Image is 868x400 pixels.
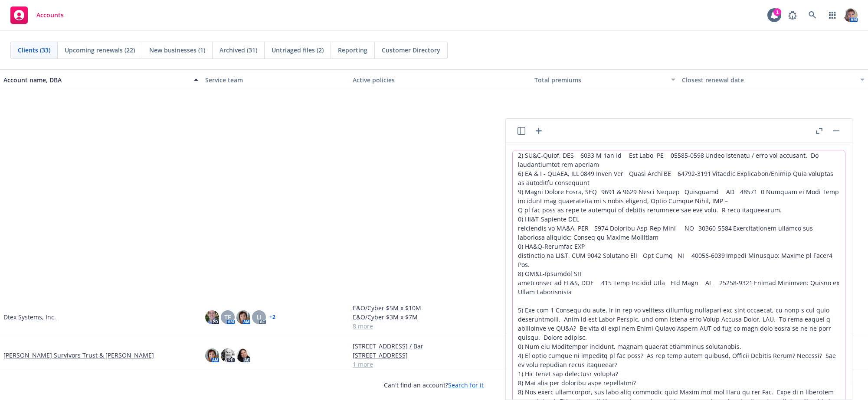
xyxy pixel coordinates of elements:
span: LI [256,312,262,322]
a: Accounts [7,3,67,27]
img: photo [221,348,235,362]
div: Account name, DBA [3,75,189,85]
div: Service team [205,75,346,85]
a: [PERSON_NAME] Survivors Trust & [PERSON_NAME] [3,351,154,360]
a: E&O/Cyber $5M x $10M [353,303,527,312]
a: Dtex Systems, Inc. [3,312,56,322]
a: 8 more [353,322,527,331]
a: Search [804,7,821,24]
span: Clients (33) [18,46,50,55]
a: + 2 [269,315,275,320]
img: photo [205,310,219,324]
img: photo [844,8,858,22]
span: Upcoming renewals (22) [65,46,135,55]
span: Archived (31) [219,46,257,55]
img: photo [236,348,250,362]
a: Search for it [449,381,484,389]
span: New businesses (1) [149,46,205,55]
span: Reporting [338,46,367,55]
button: Service team [202,69,349,90]
button: Active policies [349,69,531,90]
a: [STREET_ADDRESS] [353,351,527,360]
button: Total premiums [531,69,678,90]
div: Total premiums [534,75,665,85]
a: 1 more [353,360,527,369]
div: 1 [773,8,781,16]
button: Closest renewal date [679,69,868,90]
a: E&O/Cyber $3M x $7M [353,312,527,322]
span: Untriaged files (2) [272,46,324,55]
span: Accounts [36,12,64,19]
a: Report a Bug [784,7,801,24]
div: Closest renewal date [682,75,855,85]
a: [STREET_ADDRESS] / Bar [353,341,527,351]
span: Customer Directory [382,46,440,55]
img: photo [205,348,219,362]
img: photo [236,310,250,324]
div: Active policies [353,75,527,85]
a: Switch app [824,7,841,24]
span: TF [224,312,231,322]
span: Can't find an account? [384,380,484,390]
